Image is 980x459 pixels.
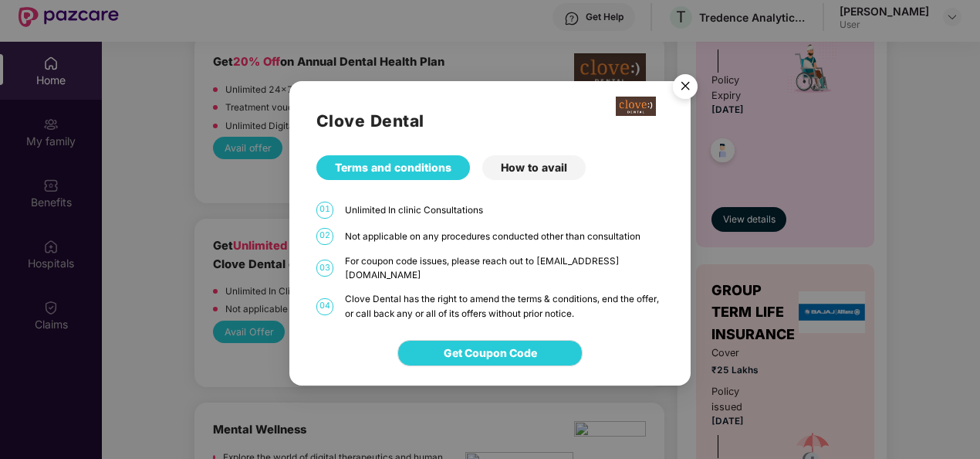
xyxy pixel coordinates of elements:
[316,298,333,315] span: 04
[444,345,537,362] span: Get Coupon Code
[345,254,664,283] div: For coupon code issues, please reach out to [EMAIL_ADDRESS][DOMAIN_NAME]
[316,202,333,219] span: 01
[345,292,664,321] div: Clove Dental has the right to amend the terms & conditions, end the offer, or call back any or al...
[482,155,586,180] div: How to avail
[316,155,470,180] div: Terms and conditions
[664,67,707,110] img: svg+xml;base64,PHN2ZyB4bWxucz0iaHR0cDovL3d3dy53My5vcmcvMjAwMC9zdmciIHdpZHRoPSI1NiIgaGVpZ2h0PSI1Ni...
[397,340,583,366] button: Get Coupon Code
[664,66,705,108] button: Close
[616,97,656,116] img: clove-dental%20png.png
[345,203,664,218] div: Unlimited In clinic Consultations
[316,228,333,245] span: 02
[345,229,664,244] div: Not applicable on any procedures conducted other than consultation
[316,108,664,134] h2: Clove Dental
[316,260,333,277] span: 03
